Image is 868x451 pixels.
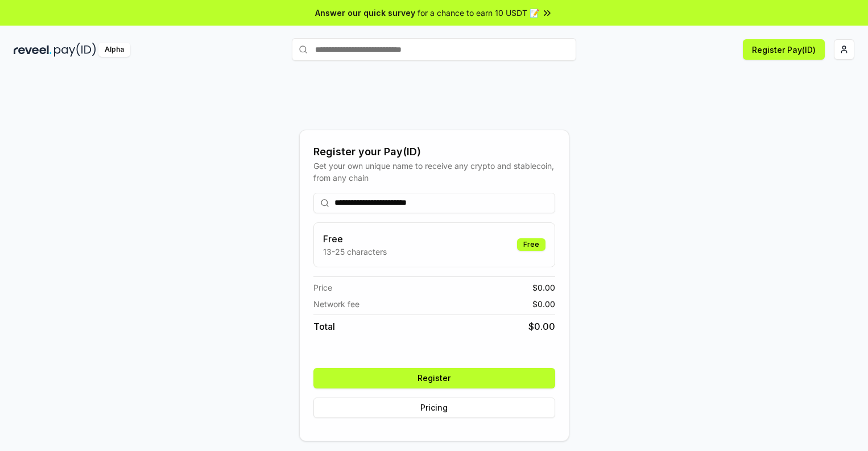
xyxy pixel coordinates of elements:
[743,39,825,60] button: Register Pay(ID)
[54,43,96,57] img: pay_id
[313,144,555,160] div: Register your Pay(ID)
[532,282,555,293] span: $ 0.00
[313,160,555,184] div: Get your own unique name to receive any crypto and stablecoin, from any chain
[98,43,130,57] div: Alpha
[313,298,359,310] span: Network fee
[323,246,387,258] p: 13-25 characters
[313,368,555,388] button: Register
[313,320,335,333] span: Total
[528,320,555,333] span: $ 0.00
[313,282,332,293] span: Price
[517,238,545,251] div: Free
[323,232,387,246] h3: Free
[315,7,415,19] span: Answer our quick survey
[418,7,539,19] span: for a chance to earn 10 USDT 📝
[532,298,555,310] span: $ 0.00
[313,398,555,418] button: Pricing
[14,43,52,57] img: reveel_dark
